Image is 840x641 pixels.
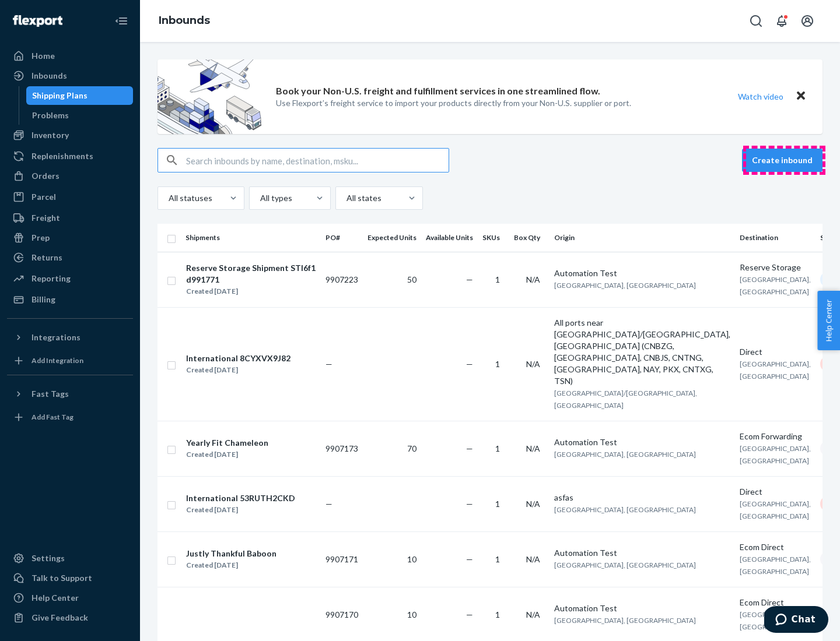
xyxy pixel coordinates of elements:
p: Book your Non-U.S. freight and fulfillment services in one streamlined flow. [276,84,600,98]
span: 10 [407,554,416,564]
div: Orders [32,170,60,182]
span: 10 [407,610,416,619]
div: Returns [32,252,62,263]
a: Replenishments [7,147,133,165]
span: N/A [526,499,540,509]
span: N/A [526,554,540,564]
div: Reserve Storage [740,262,811,273]
div: Shipping Plans [32,90,87,101]
div: Problems [32,110,69,121]
span: — [466,443,473,453]
div: Ecom Direct [740,541,811,553]
span: 1 [495,274,500,284]
div: Integrations [32,332,80,343]
span: — [325,359,332,369]
span: N/A [526,610,540,619]
div: Talk to Support [32,572,92,584]
div: Billing [32,294,55,305]
a: Billing [7,290,133,309]
button: Help Center [817,291,840,350]
th: Box Qty [509,224,549,252]
span: — [466,359,473,369]
div: Give Feedback [32,612,88,624]
div: Ecom Forwarding [740,431,811,442]
div: International 53RUTH2CKD [186,492,295,504]
input: All states [345,192,346,204]
th: PO# [321,224,363,252]
button: Open Search Box [744,9,768,33]
span: 50 [407,274,416,284]
td: 9907173 [321,421,363,476]
button: Fast Tags [7,385,133,403]
button: Open notifications [770,9,793,33]
div: Created [DATE] [186,364,290,376]
div: Automation Test [554,267,730,279]
button: Close Navigation [110,9,133,33]
div: Fast Tags [32,388,69,400]
button: Watch video [730,88,791,105]
div: Created [DATE] [186,286,316,297]
a: Inventory [7,126,133,145]
div: Parcel [32,191,56,203]
iframe: Opens a widget where you can chat to one of our agents [764,606,828,635]
div: Freight [32,212,60,224]
div: Reporting [32,273,71,284]
a: Inbounds [159,14,210,27]
div: Automation Test [554,436,730,448]
th: Destination [735,224,815,252]
span: N/A [526,359,540,369]
div: Created [DATE] [186,504,295,516]
p: Use Flexport’s freight service to import your products directly from your Non-U.S. supplier or port. [276,97,631,109]
input: All statuses [167,192,169,204]
span: — [466,554,473,564]
a: Settings [7,549,133,568]
span: [GEOGRAPHIC_DATA], [GEOGRAPHIC_DATA] [554,450,696,459]
div: Reserve Storage Shipment STI6f1d991771 [186,262,316,286]
a: Returns [7,248,133,267]
span: [GEOGRAPHIC_DATA], [GEOGRAPHIC_DATA] [740,499,811,520]
div: Replenishments [32,150,93,162]
a: Freight [7,209,133,227]
span: [GEOGRAPHIC_DATA], [GEOGRAPHIC_DATA] [554,616,696,625]
div: Inbounds [32,70,67,82]
div: Yearly Fit Chameleon [186,437,268,449]
div: Settings [32,552,65,564]
div: asfas [554,492,730,503]
span: 70 [407,443,416,453]
td: 9907223 [321,252,363,307]
span: [GEOGRAPHIC_DATA], [GEOGRAPHIC_DATA] [554,561,696,569]
div: Add Fast Tag [32,412,73,422]
span: — [325,499,332,509]
td: 9907171 [321,531,363,587]
span: [GEOGRAPHIC_DATA], [GEOGRAPHIC_DATA] [554,281,696,290]
a: Parcel [7,188,133,206]
a: Prep [7,228,133,247]
span: 1 [495,499,500,509]
div: Automation Test [554,603,730,614]
div: Created [DATE] [186,559,276,571]
a: Shipping Plans [26,86,134,105]
div: Home [32,50,55,62]
span: 1 [495,359,500,369]
div: Help Center [32,592,79,604]
span: N/A [526,443,540,453]
span: — [466,274,473,284]
div: Automation Test [554,547,730,559]
button: Create inbound [742,149,822,172]
span: [GEOGRAPHIC_DATA], [GEOGRAPHIC_DATA] [740,610,811,631]
div: All ports near [GEOGRAPHIC_DATA]/[GEOGRAPHIC_DATA], [GEOGRAPHIC_DATA] (CNBZG, [GEOGRAPHIC_DATA], ... [554,317,730,387]
button: Integrations [7,328,133,347]
div: Prep [32,232,50,244]
span: [GEOGRAPHIC_DATA], [GEOGRAPHIC_DATA] [740,444,811,465]
th: Expected Units [363,224,421,252]
a: Orders [7,167,133,185]
span: [GEOGRAPHIC_DATA]/[GEOGRAPHIC_DATA], [GEOGRAPHIC_DATA] [554,389,697,410]
button: Open account menu [796,9,819,33]
span: [GEOGRAPHIC_DATA], [GEOGRAPHIC_DATA] [554,505,696,514]
span: 1 [495,443,500,453]
input: Search inbounds by name, destination, msku... [186,149,449,172]
div: Inventory [32,129,69,141]
th: SKUs [478,224,509,252]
